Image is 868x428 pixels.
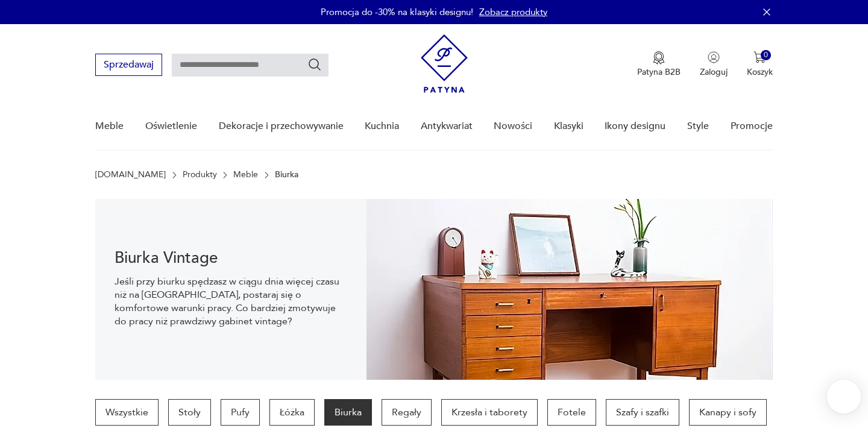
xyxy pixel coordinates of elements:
[827,380,861,414] iframe: Smartsupp widget button
[761,50,771,60] div: 0
[275,170,298,180] p: Biurka
[689,399,767,426] a: Kanapy i sofy
[421,34,468,93] img: Patyna - sklep z meblami i dekoracjami vintage
[700,66,728,78] p: Zaloguj
[95,103,124,149] a: Meble
[700,51,728,78] button: Zaloguj
[221,399,260,426] a: Pufy
[307,57,322,72] button: Szukaj
[183,170,217,180] a: Produkty
[168,399,211,426] a: Stoły
[321,6,473,18] p: Promocja do -30% na klasyki designu!
[731,103,773,149] a: Promocje
[145,103,197,149] a: Oświetlenie
[95,54,162,76] button: Sprzedawaj
[547,399,596,426] a: Fotele
[95,399,159,426] a: Wszystkie
[687,103,709,149] a: Style
[653,51,665,65] img: Ikona medalu
[324,399,372,426] a: Biurka
[554,103,583,149] a: Klasyki
[708,51,720,63] img: Ikonka użytkownika
[494,103,532,149] a: Nowości
[95,61,162,70] a: Sprzedawaj
[365,103,399,149] a: Kuchnia
[637,66,681,78] p: Patyna B2B
[441,399,538,426] a: Krzesła i taborety
[479,6,547,18] a: Zobacz produkty
[605,103,665,149] a: Ikony designu
[637,51,681,78] button: Patyna B2B
[421,103,473,149] a: Antykwariat
[269,399,315,426] a: Łóżka
[753,51,766,63] img: Ikona koszyka
[115,275,347,328] p: Jeśli przy biurku spędzasz w ciągu dnia więcej czasu niż na [GEOGRAPHIC_DATA], postaraj się o kom...
[637,51,681,78] a: Ikona medaluPatyna B2B
[606,399,679,426] a: Szafy i szafki
[366,199,773,380] img: 217794b411677fc89fd9d93ef6550404.webp
[233,170,258,180] a: Meble
[219,103,344,149] a: Dekoracje i przechowywanie
[115,251,347,265] h1: Biurka Vintage
[747,51,773,78] button: 0Koszyk
[747,66,773,78] p: Koszyk
[95,170,166,180] a: [DOMAIN_NAME]
[382,399,432,426] a: Regały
